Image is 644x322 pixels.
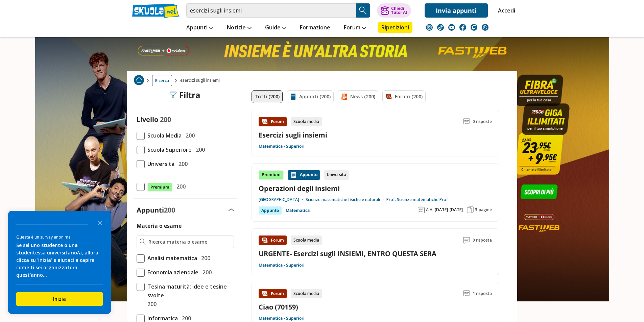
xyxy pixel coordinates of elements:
[229,208,234,211] img: Apri e chiudi sezione
[385,93,392,100] img: Forum filtro contenuto
[259,236,287,245] div: Forum
[378,22,412,33] a: Ripetizioni
[145,300,157,308] span: 200
[180,75,222,86] span: esercizi sugli insiemi
[263,22,288,34] a: Guide
[16,292,103,306] button: Inizia
[473,289,492,298] span: 1 risposta
[459,24,466,31] img: facebook
[160,115,171,124] span: 200
[286,206,310,215] a: Matematica
[377,3,411,18] button: ChiediTutor AI
[259,316,305,321] a: Matematica - Superiori
[473,236,492,245] span: 0 risposte
[259,144,305,149] a: Matematica - Superiori
[290,93,296,100] img: Appunti filtro contenuto
[252,90,283,103] a: Tutti (200)
[324,170,349,180] div: Università
[259,206,282,215] div: Appunto
[338,90,378,103] a: News (200)
[259,170,284,180] div: Premium
[342,22,368,34] a: Forum
[261,290,268,297] img: Forum contenuto
[176,159,188,168] span: 200
[8,211,111,314] div: Survey
[16,234,103,240] div: Questa è un survey anonima!
[306,197,386,202] a: Scienze matematiche fisiche e naturali
[463,290,470,297] img: Commenti lettura
[288,170,320,180] div: Appunto
[290,172,297,178] img: Appunti contenuto
[145,159,174,168] span: Università
[426,207,433,213] span: A.A.
[174,182,186,191] span: 200
[147,183,172,192] span: Premium
[134,75,144,86] a: Home
[200,268,212,277] span: 200
[426,24,433,31] img: instagram
[382,90,426,103] a: Forum (200)
[137,115,158,124] label: Livello
[467,206,474,213] img: Pagine
[259,302,298,312] a: Ciao (70159)
[198,254,210,263] span: 200
[148,239,231,245] input: Ricerca materia o esame
[291,117,322,126] div: Scuola media
[185,22,215,34] a: Appunti
[134,75,144,85] img: Home
[482,24,488,31] img: WhatsApp
[463,237,470,244] img: Commenti lettura
[291,289,322,298] div: Scuola media
[298,22,332,34] a: Formazione
[16,242,103,279] div: Se sei uno studente o una studentessa universitario/a, allora clicca su 'Inizia' e aiutaci a capi...
[425,3,488,18] a: Invia appunti
[448,24,455,31] img: youtube
[183,131,195,140] span: 200
[170,90,200,100] div: Filtra
[164,205,175,215] span: 200
[418,206,425,213] img: Anno accademico
[259,263,305,268] a: Matematica - Superiori
[261,237,268,244] img: Forum contenuto
[463,118,470,125] img: Commenti lettura
[145,268,198,277] span: Economia aziendale
[137,205,175,215] label: Appunti
[259,289,287,298] div: Forum
[261,118,268,125] img: Forum contenuto
[145,145,192,154] span: Scuola Superiore
[145,282,234,300] span: Tesina maturità: idee e tesine svolte
[145,254,197,263] span: Analisi matematica
[498,3,512,18] a: Accedi
[152,75,172,86] a: Ricerca
[341,93,348,100] img: News filtro contenuto
[145,131,182,140] span: Scuola Media
[291,236,322,245] div: Scuola media
[287,90,334,103] a: Appunti (200)
[473,117,492,126] span: 0 risposte
[259,117,287,126] div: Forum
[186,3,356,18] input: Cerca appunti, riassunti o versioni
[259,130,327,140] a: Esercizi sugli insiemi
[93,216,107,229] button: Close the survey
[391,6,407,15] div: Chiedi Tutor AI
[140,239,146,245] img: Ricerca materia o esame
[475,207,477,213] span: 3
[170,92,176,98] img: Filtra filtri mobile
[386,197,448,202] a: Prof. Scienze matematiche Prof
[437,24,444,31] img: tiktok
[259,249,436,258] a: URGENTE- Esercizi sugli INSIEMI, ENTRO QUESTA SERA
[225,22,253,34] a: Notizie
[471,24,477,31] img: twitch
[259,197,306,202] a: [GEOGRAPHIC_DATA]
[358,5,368,16] img: Cerca appunti, riassunti o versioni
[193,145,205,154] span: 200
[259,184,492,193] a: Operazioni degli insiemi
[435,207,463,213] span: [DATE]-[DATE]
[356,3,370,18] button: Search Button
[479,207,492,213] span: pagine
[137,222,182,229] label: Materia o esame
